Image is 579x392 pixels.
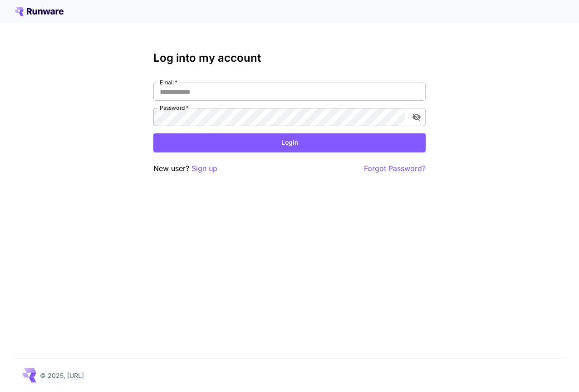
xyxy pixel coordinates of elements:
button: Forgot Password? [364,163,426,174]
label: Email [160,78,177,86]
p: New user? [153,163,217,174]
button: Login [153,133,426,152]
button: toggle password visibility [408,109,425,125]
button: Sign up [191,163,217,174]
label: Password [160,104,189,112]
p: © 2025, [URL] [40,371,84,380]
h3: Log into my account [153,52,426,64]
